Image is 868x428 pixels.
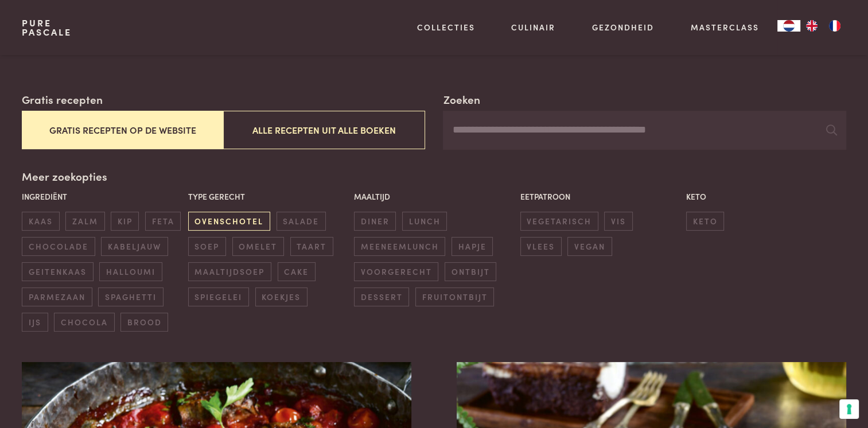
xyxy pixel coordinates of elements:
[354,262,438,281] span: voorgerecht
[145,212,181,231] span: feta
[277,212,326,231] span: salade
[65,212,104,231] span: zalm
[520,190,680,203] p: Eetpatroon
[592,21,654,33] a: Gezondheid
[402,212,447,231] span: lunch
[22,190,182,203] p: Ingrediënt
[354,212,396,231] span: diner
[278,262,316,281] span: cake
[232,237,284,256] span: omelet
[823,20,846,32] a: FR
[54,313,114,332] span: chocola
[686,190,846,203] p: Keto
[22,212,59,231] span: kaas
[188,262,271,281] span: maaltijdsoep
[691,21,759,33] a: Masterclass
[22,313,48,332] span: ijs
[520,237,562,256] span: vlees
[354,237,445,256] span: meeneemlunch
[839,399,859,419] button: Uw voorkeuren voor toestemming voor trackingtechnologieën
[777,20,846,32] aside: Language selected: Nederlands
[800,20,823,32] a: EN
[223,111,425,149] button: Alle recepten uit alle boeken
[188,287,249,306] span: spiegelei
[22,287,92,306] span: parmezaan
[111,212,139,231] span: kip
[188,212,270,231] span: ovenschotel
[101,237,168,256] span: kabeljauw
[567,237,612,256] span: vegan
[445,262,496,281] span: ontbijt
[22,111,223,149] button: Gratis recepten op de website
[443,91,480,108] label: Zoeken
[290,237,333,256] span: taart
[511,21,555,33] a: Culinair
[188,237,226,256] span: soep
[777,20,800,32] a: NL
[188,190,348,203] p: Type gerecht
[354,190,514,203] p: Maaltijd
[98,287,163,306] span: spaghetti
[417,21,475,33] a: Collecties
[22,91,103,108] label: Gratis recepten
[800,20,846,32] ul: Language list
[604,212,632,231] span: vis
[520,212,598,231] span: vegetarisch
[777,20,800,32] div: Language
[255,287,308,306] span: koekjes
[415,287,494,306] span: fruitontbijt
[120,313,168,332] span: brood
[686,212,724,231] span: keto
[22,237,95,256] span: chocolade
[451,237,493,256] span: hapje
[22,18,72,37] a: PurePascale
[354,287,409,306] span: dessert
[99,262,162,281] span: halloumi
[22,262,93,281] span: geitenkaas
